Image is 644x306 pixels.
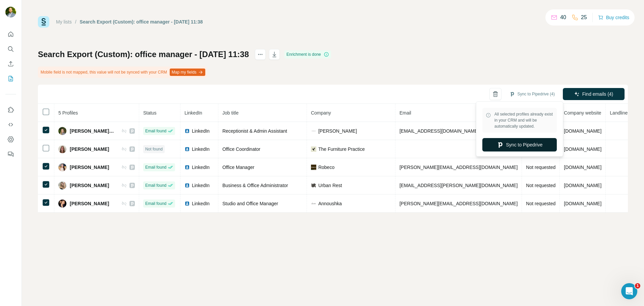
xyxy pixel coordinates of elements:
button: Use Surfe on LinkedIn [5,104,16,116]
span: Company website [564,110,601,116]
span: LinkedIn [192,128,210,134]
img: LinkedIn logo [184,183,190,188]
span: Job title [222,110,238,116]
div: Enrichment is done [284,50,331,58]
span: [PERSON_NAME][EMAIL_ADDRESS][DOMAIN_NAME] [399,201,518,206]
span: Office Coordinator [222,146,260,152]
img: company-logo [311,128,316,134]
span: Not requested [526,183,555,188]
span: Not found [145,146,163,152]
button: Enrich CSV [5,58,16,70]
div: Mobile field is not mapped, this value will not be synced with your CRM [38,67,207,78]
span: [PERSON_NAME] Gram [70,128,115,134]
span: Robeco [318,164,334,171]
img: Avatar [5,7,16,17]
span: Email found [145,128,166,134]
img: LinkedIn logo [184,128,190,134]
button: Dashboard [5,133,16,145]
span: [PERSON_NAME][EMAIL_ADDRESS][DOMAIN_NAME] [399,165,518,170]
span: LinkedIn [192,182,210,189]
button: Search [5,43,16,55]
img: Surfe Logo [38,16,49,28]
span: Landline [610,110,628,116]
span: [DOMAIN_NAME] [564,128,601,134]
p: 40 [560,13,566,21]
span: [PERSON_NAME] [70,182,109,189]
span: Company [311,110,331,116]
img: Avatar [58,181,66,189]
span: Email found [145,182,166,188]
span: [PERSON_NAME] [70,200,109,207]
span: [PERSON_NAME] [70,146,109,152]
h1: Search Export (Custom): office manager - [DATE] 11:38 [38,49,249,60]
span: LinkedIn [184,110,202,116]
span: Studio and Office Manager [222,201,278,206]
span: Not requested [526,165,555,170]
button: Map my fields [170,69,205,76]
span: Find emails (4) [582,91,613,97]
span: Receptionist & Admin Assistant [222,128,287,134]
span: Email found [145,201,166,207]
img: company-logo [311,183,316,188]
button: Sync to Pipedrive [482,138,557,151]
span: Email found [145,164,166,170]
span: 5 Profiles [58,110,78,116]
span: 1 [635,283,640,289]
span: All selected profiles already exist in your CRM and will be automatically updated. [494,111,553,129]
span: Business & Office Administrator [222,183,288,188]
span: [DOMAIN_NAME] [564,183,601,188]
img: Avatar [58,163,66,171]
img: LinkedIn logo [184,146,190,152]
span: [DOMAIN_NAME] [564,146,601,152]
img: Avatar [58,200,66,208]
span: [PERSON_NAME] [318,128,357,134]
button: Quick start [5,28,16,40]
button: Feedback [5,148,16,160]
span: Urban Rest [318,182,342,189]
img: company-logo [311,201,316,206]
span: [EMAIL_ADDRESS][PERSON_NAME][DOMAIN_NAME] [399,183,518,188]
span: The Furniture Practice [318,146,365,152]
iframe: Intercom live chat [621,283,637,299]
span: LinkedIn [192,146,210,152]
img: company-logo [311,165,316,170]
span: [DOMAIN_NAME] [564,165,601,170]
span: Email [399,110,411,116]
li: / [75,18,76,25]
span: Annoushka [318,200,342,207]
span: [EMAIL_ADDRESS][DOMAIN_NAME] [399,128,479,134]
img: LinkedIn logo [184,165,190,170]
img: Avatar [58,145,66,153]
img: LinkedIn logo [184,201,190,206]
p: 25 [581,13,587,21]
button: Buy credits [598,13,629,22]
img: company-logo [311,146,316,152]
button: Find emails (4) [563,88,625,100]
span: Status [143,110,157,116]
span: Not requested [526,201,555,206]
button: actions [255,49,266,60]
span: LinkedIn [192,200,210,207]
span: Office Manager [222,165,254,170]
div: Search Export (Custom): office manager - [DATE] 11:38 [80,18,203,25]
a: My lists [56,19,72,25]
span: LinkedIn [192,164,210,171]
button: Sync to Pipedrive (4) [505,89,559,99]
img: Avatar [58,127,66,135]
span: [DOMAIN_NAME] [564,201,601,206]
button: My lists [5,73,16,85]
span: [PERSON_NAME] [70,164,109,171]
button: Use Surfe API [5,119,16,131]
